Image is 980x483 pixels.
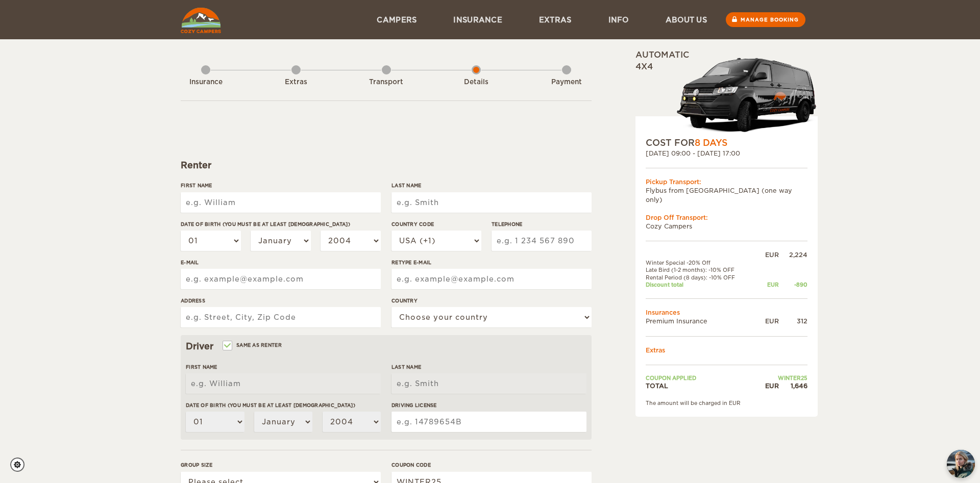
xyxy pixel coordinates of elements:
[186,363,381,371] label: First Name
[646,308,807,317] td: Insurances
[947,450,975,478] button: chat-button
[358,78,414,87] div: Transport
[391,363,586,371] label: Last Name
[268,78,324,87] div: Extras
[646,382,755,390] td: TOTAL
[391,373,586,394] input: e.g. Smith
[181,192,381,213] input: e.g. William
[181,182,381,189] label: First Name
[646,137,807,149] div: COST FOR
[726,12,805,27] a: Manage booking
[178,78,234,87] div: Insurance
[779,317,807,325] div: 312
[181,159,592,171] div: Renter
[181,461,381,469] label: Group size
[646,266,755,273] td: Late Bird (1-2 months): -10% OFF
[695,138,727,148] span: 8 Days
[779,281,807,288] div: -890
[492,220,592,228] label: Telephone
[646,317,755,325] td: Premium Insurance
[181,8,221,33] img: Cozy Campers
[391,182,592,189] label: Last Name
[646,149,807,158] div: [DATE] 09:00 - [DATE] 17:00
[755,281,779,288] div: EUR
[224,340,282,350] label: Same as renter
[391,220,481,228] label: Country Code
[391,269,592,289] input: e.g. example@example.com
[224,343,230,350] input: Same as renter
[646,374,755,382] td: Coupon applied
[646,186,807,204] td: Flybus from [GEOGRAPHIC_DATA] (one way only)
[646,177,807,186] div: Pickup Transport:
[755,374,807,382] td: WINTER25
[676,53,818,137] img: stor-langur-4.png
[186,340,586,352] div: Driver
[635,49,818,137] div: Automatic 4x4
[646,399,807,406] div: The amount will be charged in EUR
[391,401,586,409] label: Driving License
[646,222,807,231] td: Cozy Campers
[646,259,755,266] td: Winter Special -20% Off
[755,250,779,259] div: EUR
[186,401,381,409] label: Date of birth (You must be at least [DEMOGRAPHIC_DATA])
[391,192,592,213] input: e.g. Smith
[492,231,592,251] input: e.g. 1 234 567 890
[391,297,592,304] label: Country
[186,373,381,394] input: e.g. William
[779,250,807,259] div: 2,224
[181,269,381,289] input: e.g. example@example.com
[181,297,381,304] label: Address
[947,450,975,478] img: Freyja at Cozy Campers
[755,317,779,325] div: EUR
[646,346,807,354] td: Extras
[181,220,381,228] label: Date of birth (You must be at least [DEMOGRAPHIC_DATA])
[779,382,807,390] div: 1,646
[391,412,586,432] input: e.g. 14789654B
[181,307,381,327] input: e.g. Street, City, Zip Code
[10,457,31,472] a: Cookie settings
[391,461,592,469] label: Coupon code
[448,78,504,87] div: Details
[646,213,807,222] div: Drop Off Transport:
[646,274,755,281] td: Rental Period (8 days): -10% OFF
[538,78,595,87] div: Payment
[646,281,755,288] td: Discount total
[391,259,592,266] label: Retype E-mail
[755,382,779,390] div: EUR
[181,259,381,266] label: E-mail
